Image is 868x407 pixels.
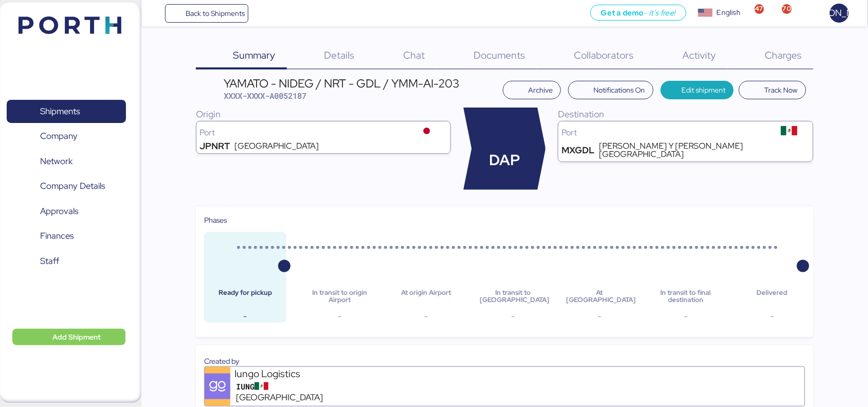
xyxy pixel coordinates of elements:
[40,129,78,144] span: Company
[7,250,126,273] a: Staff
[40,104,80,119] span: Shipments
[562,146,594,154] div: MXGDL
[233,48,276,62] span: Summary
[7,200,126,223] a: Approvals
[236,391,323,404] span: [GEOGRAPHIC_DATA]
[200,129,406,137] div: Port
[212,310,278,323] div: -
[599,142,810,158] div: [PERSON_NAME] Y [PERSON_NAME][GEOGRAPHIC_DATA]
[7,224,126,248] a: Finances
[474,48,526,62] span: Documents
[683,48,716,62] span: Activity
[224,91,307,101] span: XXXX-XXXX-A0052187
[681,84,726,96] span: Edit shipment
[739,81,806,99] button: Track Now
[200,142,230,150] div: JPNRT
[404,48,425,62] span: Chat
[765,48,802,62] span: Charges
[567,310,632,323] div: -
[165,4,249,23] a: Back to Shipments
[503,81,562,99] button: Archive
[196,108,451,121] div: Origin
[739,289,805,304] div: Delivered
[7,100,126,123] a: Shipments
[480,310,546,323] div: -
[765,84,798,96] span: Track Now
[324,48,355,62] span: Details
[7,174,126,198] a: Company Details
[52,331,101,343] span: Add Shipment
[148,5,165,22] button: Menu
[653,310,719,323] div: -
[739,310,805,323] div: -
[307,289,373,304] div: In transit to origin Airport
[12,329,125,345] button: Add Shipment
[562,129,768,137] div: Port
[204,356,805,367] div: Created by
[568,81,654,99] button: Notifications On
[717,7,740,18] div: English
[234,142,319,150] div: [GEOGRAPHIC_DATA]
[234,367,358,381] div: Iungo Logistics
[528,84,553,96] span: Archive
[393,310,459,323] div: -
[393,289,459,304] div: At origin Airport
[40,204,78,219] span: Approvals
[212,289,278,304] div: Ready for pickup
[7,125,126,148] a: Company
[567,289,632,304] div: At [GEOGRAPHIC_DATA]
[480,289,546,304] div: In transit to [GEOGRAPHIC_DATA]
[7,150,126,173] a: Network
[186,7,245,20] span: Back to Shipments
[40,179,105,193] span: Company Details
[558,108,813,121] div: Destination
[653,289,719,304] div: In transit to final destination
[40,254,59,269] span: Staff
[489,149,520,171] span: DAP
[594,84,645,96] span: Notifications On
[574,48,634,62] span: Collaborators
[40,154,73,169] span: Network
[661,81,734,99] button: Edit shipment
[224,78,460,89] div: YAMATO - NIDEG / NRT - GDL / YMM-AI-203
[204,215,805,226] div: Phases
[307,310,373,323] div: -
[40,228,74,243] span: Finances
